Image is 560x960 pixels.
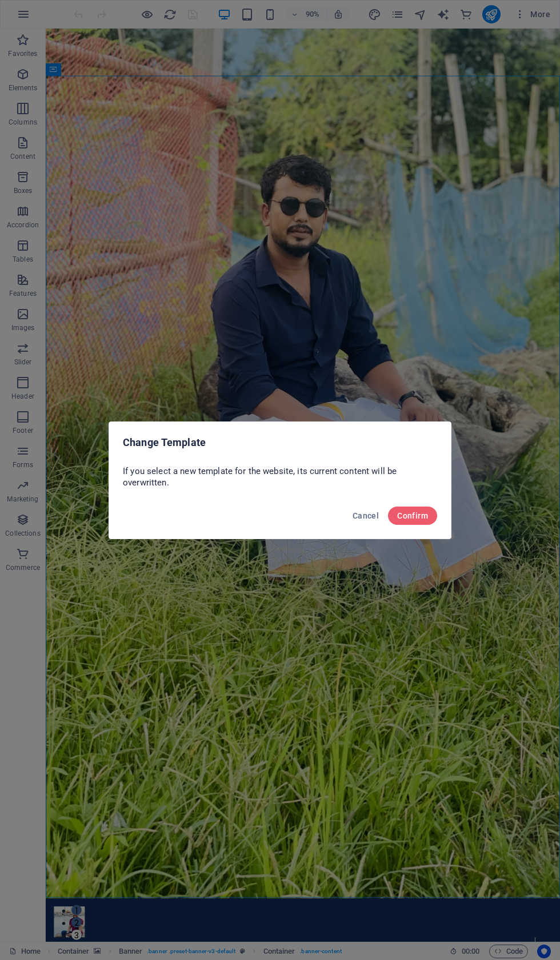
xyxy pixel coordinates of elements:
button: Cancel [348,507,383,525]
button: Confirm [388,507,437,525]
span: Cancel [353,511,379,520]
p: If you select a new template for the website, its current content will be overwritten. [123,465,437,488]
h2: Change Template [123,436,437,449]
span: Confirm [397,511,428,520]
